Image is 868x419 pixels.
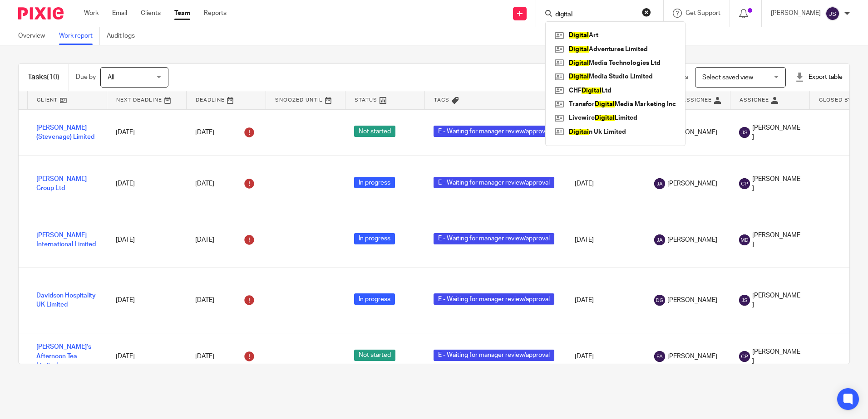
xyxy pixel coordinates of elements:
td: [DATE] [107,268,186,333]
div: Export table [795,73,843,82]
button: Clear [642,8,651,17]
span: All [108,74,114,81]
td: [DATE] [107,333,186,380]
a: Work report [59,27,100,45]
span: In progress [354,177,395,188]
div: [DATE] [195,293,256,307]
td: [DATE] [566,156,645,212]
div: [DATE] [195,125,256,140]
input: Search [554,11,636,19]
span: Not started [354,350,395,361]
span: [PERSON_NAME] [667,179,717,188]
span: E - Waiting for manager review/approval [434,350,554,361]
img: svg%3E [654,178,665,189]
td: [DATE] [566,333,645,380]
h1: Tasks [28,73,59,82]
a: Reports [204,9,227,18]
span: In progress [354,233,395,244]
span: Get Support [686,10,720,16]
img: svg%3E [739,234,750,245]
span: [PERSON_NAME] [667,296,717,305]
p: Due by [76,73,96,82]
td: [DATE] [107,212,186,268]
span: [PERSON_NAME] [752,231,800,249]
a: [PERSON_NAME] International Limited [36,232,96,248]
span: In progress [354,293,395,305]
td: [DATE] [107,156,186,212]
span: [PERSON_NAME] [667,128,717,137]
span: Tags [434,97,449,102]
p: [PERSON_NAME] [771,9,821,18]
img: svg%3E [825,6,840,21]
span: [PERSON_NAME] [752,175,800,193]
a: [PERSON_NAME] (Stevenage) Limited [36,125,94,140]
a: Davidson Hospitality UK Limited [36,292,96,308]
span: E - Waiting for manager review/approval [434,177,554,188]
span: [PERSON_NAME] [752,347,800,366]
img: svg%3E [739,351,750,362]
img: svg%3E [654,234,665,245]
a: [PERSON_NAME]'s Afternoon Tea Limited [36,344,91,369]
a: Audit logs [107,27,142,45]
div: [DATE] [195,176,256,191]
span: E - Waiting for manager review/approval [434,233,554,244]
div: [DATE] [195,349,256,364]
img: svg%3E [654,351,665,362]
img: svg%3E [739,178,750,189]
td: [DATE] [566,268,645,333]
a: Clients [141,9,161,18]
span: Select saved view [702,74,753,81]
span: [PERSON_NAME] [667,235,717,244]
a: Overview [18,27,52,45]
span: Not started [354,126,395,137]
a: Email [112,9,127,18]
img: Pixie [18,7,64,19]
img: svg%3E [739,127,750,138]
a: Work [84,9,99,18]
span: E - Waiting for manager review/approval [434,126,554,137]
span: [PERSON_NAME] [752,123,800,142]
img: svg%3E [739,295,750,306]
span: [PERSON_NAME] [752,291,800,310]
div: [DATE] [195,233,256,247]
img: svg%3E [654,295,665,306]
span: E - Waiting for manager review/approval [434,293,554,305]
a: [PERSON_NAME] Group Ltd [36,176,87,191]
td: [DATE] [107,109,186,156]
td: [DATE] [566,212,645,268]
span: [PERSON_NAME] [667,352,717,361]
span: (10) [47,73,59,81]
a: Team [174,9,190,18]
